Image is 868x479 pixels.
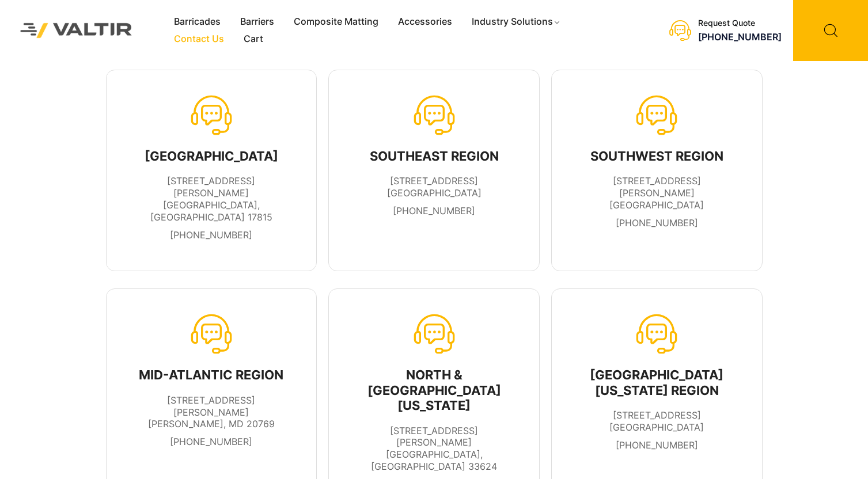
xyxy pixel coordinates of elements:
div: SOUTHEAST REGION [370,149,499,164]
div: NORTH & [GEOGRAPHIC_DATA][US_STATE] [353,367,515,413]
span: [STREET_ADDRESS][PERSON_NAME] [GEOGRAPHIC_DATA], [GEOGRAPHIC_DATA] 33624 [371,425,497,472]
img: Valtir Rentals [9,12,144,50]
span: [STREET_ADDRESS] [GEOGRAPHIC_DATA] [387,175,482,199]
a: [PHONE_NUMBER] [393,205,475,216]
span: [STREET_ADDRESS] [GEOGRAPHIC_DATA] [609,409,704,433]
div: [GEOGRAPHIC_DATA][US_STATE] REGION [576,367,738,398]
span: [STREET_ADDRESS][PERSON_NAME] [GEOGRAPHIC_DATA] [609,175,704,211]
div: [GEOGRAPHIC_DATA] [131,149,293,164]
a: Contact Us [164,31,234,48]
div: SOUTHWEST REGION [576,149,738,164]
a: Barricades [164,13,230,31]
div: Request Quote [698,18,782,28]
a: Cart [234,31,273,48]
a: [PHONE_NUMBER] [616,439,698,451]
a: Barriers [230,13,284,31]
div: MID-ATLANTIC REGION [131,367,293,382]
span: [STREET_ADDRESS][PERSON_NAME] [PERSON_NAME], MD 20769 [148,394,275,430]
a: [PHONE_NUMBER] [170,436,252,447]
a: [PHONE_NUMBER] [698,31,782,43]
a: [PHONE_NUMBER] [616,217,698,229]
a: Accessories [388,13,462,31]
span: [STREET_ADDRESS][PERSON_NAME] [GEOGRAPHIC_DATA], [GEOGRAPHIC_DATA] 17815 [150,175,272,222]
a: Composite Matting [284,13,388,31]
a: [PHONE_NUMBER] [170,229,252,241]
a: Industry Solutions [462,13,571,31]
